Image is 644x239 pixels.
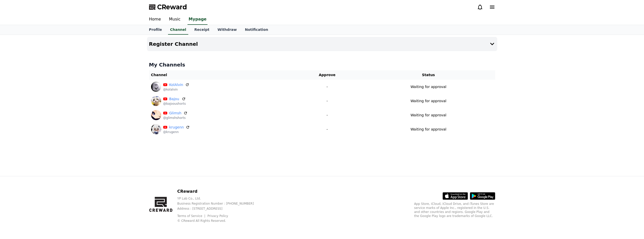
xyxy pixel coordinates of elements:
a: Music [165,14,185,25]
p: © CReward All Rights Reserved. [177,219,262,223]
a: Glimsh [169,111,181,116]
p: Waiting for approval [410,98,446,104]
img: krugenn [151,124,161,134]
p: @bajooushorts [163,102,186,106]
a: Terms of Service [177,214,206,218]
a: krugenn [169,125,184,130]
p: - [295,113,360,118]
span: CReward [157,3,187,11]
th: Channel [149,70,293,80]
a: Bajou [169,96,180,102]
p: App Store, iCloud, iCloud Drive, and iTunes Store are service marks of Apple Inc., registered in ... [414,202,495,218]
p: Business Registration Number : [PHONE_NUMBER] [177,202,262,206]
a: KolAlvin [169,82,183,88]
a: CReward [149,3,187,11]
h4: My Channels [149,61,495,68]
button: Register Channel [147,37,497,51]
p: Address : [STREET_ADDRESS] [177,207,262,211]
a: Channel [168,25,188,35]
a: Home [145,14,165,25]
a: Receipt [190,25,214,35]
th: Status [362,70,495,80]
img: Glimsh [151,110,161,120]
img: Bajou [151,96,161,106]
a: Mypage [188,14,207,25]
p: CReward [177,188,262,194]
a: Privacy Policy [207,214,228,218]
p: - [295,98,360,104]
h4: Register Channel [149,41,198,47]
p: Waiting for approval [410,113,446,118]
a: Profile [145,25,166,35]
th: Approve [293,70,362,80]
p: - [295,84,360,90]
p: Waiting for approval [410,127,446,132]
p: - [295,127,360,132]
p: YP Lab Co., Ltd. [177,197,262,201]
img: KolAlvin [151,82,161,92]
p: @kolalvin [163,88,189,92]
a: Notification [241,25,272,35]
a: Withdraw [213,25,241,35]
p: @krugenn [163,130,190,134]
p: @glimshshorts [163,116,188,120]
p: Waiting for approval [410,84,446,90]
